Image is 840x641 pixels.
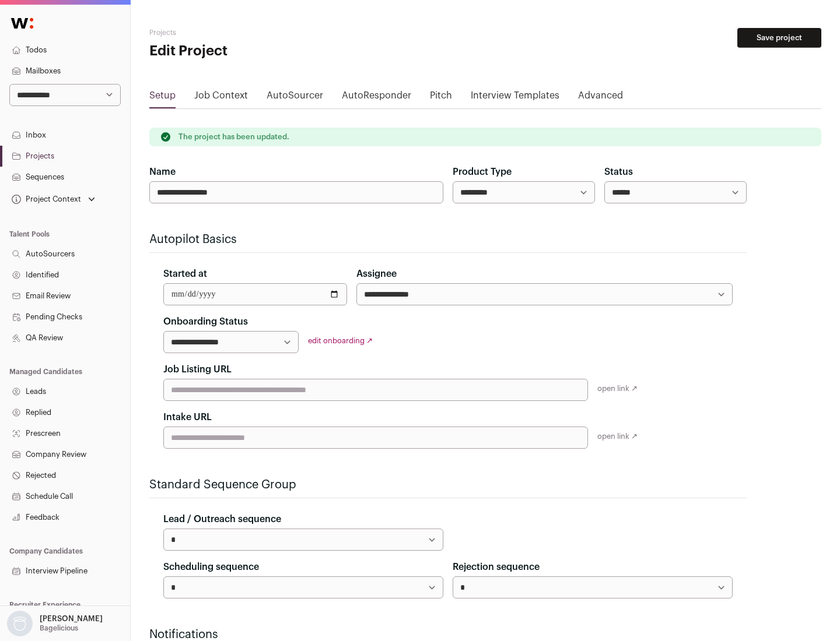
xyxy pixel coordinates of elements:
button: Save project [737,28,821,48]
a: edit onboarding ↗ [308,337,373,344]
a: Pitch [430,89,452,107]
h2: Projects [149,28,373,37]
p: The project has been updated. [178,132,289,142]
img: Wellfound [5,12,40,35]
h1: Edit Project [149,42,373,61]
h2: Autopilot Basics [149,231,747,248]
label: Status [604,165,633,179]
label: Product Type [453,165,512,179]
label: Intake URL [163,410,212,424]
a: Job Context [194,89,248,107]
label: Name [149,165,176,179]
button: Open dropdown [9,191,97,207]
img: nopic.png [7,611,33,636]
p: Bagelicious [40,624,78,633]
a: AutoSourcer [267,89,323,107]
a: Interview Templates [471,89,559,107]
label: Scheduling sequence [163,560,259,574]
label: Lead / Outreach sequence [163,512,281,526]
label: Job Listing URL [163,362,232,376]
p: [PERSON_NAME] [40,614,103,624]
a: Advanced [578,89,623,107]
a: Setup [149,89,176,107]
label: Rejection sequence [453,560,540,574]
div: Project Context [9,195,81,204]
button: Open dropdown [5,611,105,636]
h2: Standard Sequence Group [149,477,747,493]
a: AutoResponder [342,89,411,107]
label: Assignee [356,267,397,281]
label: Started at [163,267,207,281]
label: Onboarding Status [163,315,248,329]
